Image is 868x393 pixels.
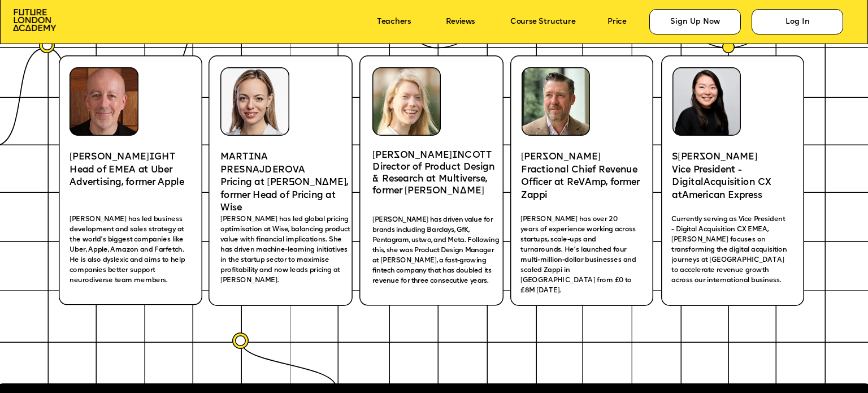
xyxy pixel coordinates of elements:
[672,153,678,162] span: S
[372,217,501,284] span: [PERSON_NAME] has driven value for brands including Barclays, GfK, Pentagram, ustwo, and Meta. Fo...
[521,163,643,202] p: Fractional Chief Revenue Officer at ReV mp, former Zappi
[446,18,475,26] a: Reviews
[584,178,591,188] span: A
[377,18,411,26] a: Teachers
[220,216,352,284] span: [PERSON_NAME] has led global pricing optimisation at Wise, balancing product value with financial...
[678,153,757,162] span: [PERSON_NAME]
[672,163,796,202] p: Vice President - Digital cquisition CX at merican Express
[70,153,149,162] span: [PERSON_NAME]
[154,153,176,162] span: GHT
[682,191,689,200] span: A
[220,153,305,175] span: NA PRESNAJDEROVA
[372,151,452,161] span: [PERSON_NAME]
[220,176,349,215] p: Pricing at [PERSON_NAME], former Head of Pricing at Wise
[372,162,504,197] p: Director of Product Design & Research at Multiverse, former [PERSON_NAME]
[607,18,626,26] a: Price
[220,153,249,162] span: MART
[521,153,601,162] span: [PERSON_NAME]
[249,153,254,162] span: I
[510,18,576,26] a: Course Structure
[70,165,184,187] span: Head of EMEA at Uber Advertising, former Apple
[671,216,788,284] span: Currently serving as Vice President - Digital Acquisition CX EMEA, [PERSON_NAME] focuses on trans...
[452,151,457,161] span: I
[70,216,186,284] span: [PERSON_NAME] has led business development and sales strategy at the world's biggest companies li...
[13,9,57,31] img: image-aac980e9-41de-4c2d-a048-f29dd30a0068.png
[520,216,637,294] span: [PERSON_NAME] has over 20 years of experience working across startups, scale-ups and turnarounds....
[149,153,154,162] span: I
[703,178,710,188] span: A
[457,151,492,161] span: NCOTT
